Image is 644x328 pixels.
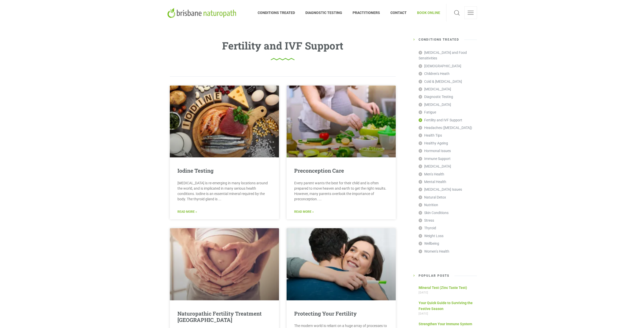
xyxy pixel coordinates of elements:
a: Diagnostic Testing [419,93,453,101]
a: Read More » [177,209,197,214]
a: [MEDICAL_DATA] [419,101,451,108]
span: PRACTITIONERS [348,9,385,17]
a: Mineral Test (Zinc Taste Test) [419,286,467,290]
a: Weight Loss [419,232,443,240]
a: Cold & [MEDICAL_DATA] [419,78,462,85]
a: Fatigue [419,108,436,116]
a: CONTACT [385,4,412,22]
a: Search [453,6,461,19]
h1: Fertility and IVF Support [170,41,396,51]
a: [MEDICAL_DATA] and Food Sensitivities [419,49,477,62]
a: Preconception Care [294,167,344,174]
p: Every parent wants the best for their child and is often prepared to move heaven and earth to get... [294,181,388,202]
a: Immune Support [419,155,451,162]
a: Skin Conditions [419,209,449,217]
a: Nutrition [419,201,438,209]
a: Mental Health [419,178,446,186]
a: Health Tips [419,132,442,139]
a: Preconception Care Naturopath [287,86,396,158]
img: Brisbane Naturopath [167,8,238,18]
a: Read More » [294,209,314,214]
a: Thyroid [419,224,436,232]
a: DIAGNOSTIC TESTING [300,4,348,22]
h5: Conditions Treated [414,38,477,45]
a: CONDITIONS TREATED [258,4,300,22]
a: Naturopathic Fertility Treatment [GEOGRAPHIC_DATA] [177,310,262,323]
a: Headaches ([MEDICAL_DATA]) [419,124,472,132]
span: DIAGNOSTIC TESTING [300,9,348,17]
a: Iodine Testing [177,167,213,174]
a: [MEDICAL_DATA] [419,85,451,93]
a: Men’s Health [419,170,444,178]
a: [MEDICAL_DATA] Issues [419,186,462,193]
a: Stress [419,217,434,224]
a: [MEDICAL_DATA] [419,162,451,170]
a: Brisbane Naturopath Fertility [287,228,396,300]
span: BOOK ONLINE [412,9,440,17]
a: Hormonal Issues [419,147,451,155]
a: Natural Detox [419,193,446,201]
span: CONTACT [385,9,412,17]
a: Iodine Testing [170,86,279,158]
h5: Popular Posts [414,274,477,281]
span: [DATE] [419,311,477,316]
a: Wellbeing [419,240,439,247]
a: PRACTITIONERS [348,4,385,22]
a: [DEMOGRAPHIC_DATA] [419,62,461,70]
a: Naturopathic Fertility Treatment Brisbane [170,228,279,300]
p: [MEDICAL_DATA] is re-emerging in many locations around the world, and is implicated in many serio... [177,181,271,202]
span: CONDITIONS TREATED [258,9,300,17]
a: Protecting Your Fertility [294,310,357,317]
a: Healthy Ageing [419,139,448,147]
a: Brisbane Naturopath [167,4,238,22]
a: Fertility and IVF Support [419,116,462,124]
a: BOOK ONLINE [412,4,440,22]
a: Children’s Heath [419,70,450,77]
a: Women’s Health [419,248,449,255]
a: Your Quick Guide to Surviving the Festive Season [419,301,473,310]
span: [DATE] [419,290,477,295]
